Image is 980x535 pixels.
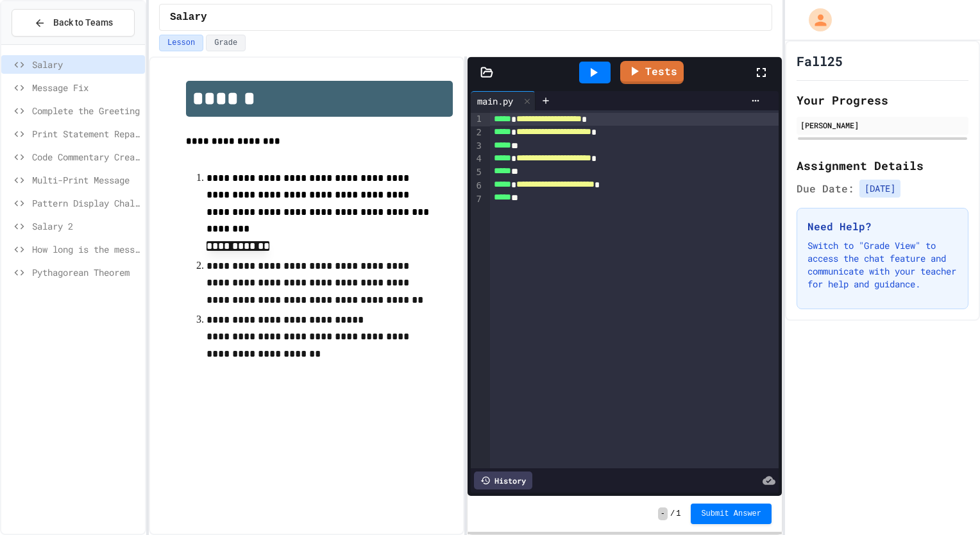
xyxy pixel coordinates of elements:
span: Due Date: [797,181,854,196]
button: Back to Teams [12,9,135,37]
h1: Fall25 [797,52,843,70]
a: Tests [620,61,684,84]
h2: Your Progress [797,91,968,109]
span: Pattern Display Challenge [32,196,140,210]
iframe: chat widget [874,428,967,482]
span: How long is the message? [32,242,140,256]
span: Code Commentary Creator [32,150,140,164]
span: Back to Teams [53,16,113,30]
div: History [474,471,532,489]
div: My Account [795,5,835,35]
span: Submit Answer [701,509,761,519]
iframe: chat widget [926,484,967,522]
p: Switch to "Grade View" to access the chat feature and communicate with your teacher for help and ... [807,239,958,291]
div: 3 [471,140,484,153]
button: Submit Answer [691,504,772,524]
button: Grade [206,35,246,51]
span: / [670,509,675,519]
span: [DATE] [859,180,900,198]
div: main.py [471,91,536,110]
div: [PERSON_NAME] [800,119,965,131]
div: 6 [471,180,484,193]
span: Print Statement Repair [32,127,140,140]
div: 4 [471,153,484,166]
h3: Need Help? [807,219,958,234]
span: Salary [32,58,140,71]
button: Lesson [159,35,203,51]
div: 1 [471,113,484,126]
div: 7 [471,193,484,207]
span: Pythagorean Theorem [32,266,140,279]
h2: Assignment Details [797,157,968,174]
span: 1 [676,509,680,519]
span: Message Fix [32,81,140,94]
span: Salary [170,10,207,25]
div: 5 [471,166,484,180]
span: Salary 2 [32,219,140,233]
span: - [658,507,668,520]
div: main.py [471,94,520,108]
span: Complete the Greeting [32,104,140,117]
div: 2 [471,126,484,140]
span: Multi-Print Message [32,173,140,187]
